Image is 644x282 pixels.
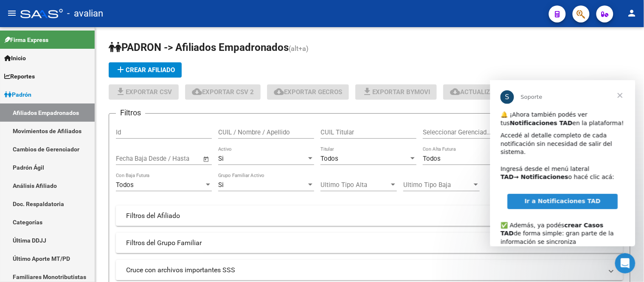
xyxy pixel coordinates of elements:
span: Exportar CSV [115,88,172,96]
button: Actualizar ultimo Empleador [443,84,568,100]
h3: Filtros [116,107,145,119]
mat-icon: cloud_download [274,87,284,97]
mat-icon: file_download [362,87,372,97]
span: Seleccionar Gerenciador [423,128,492,136]
mat-icon: cloud_download [192,87,202,97]
mat-icon: cloud_download [450,87,460,97]
span: Exportar Bymovi [362,88,430,96]
div: ✅ Además, ya podés de forma simple: gran parte de la información se sincroniza automáticamente y ... [11,133,135,191]
mat-icon: menu [7,8,17,18]
span: Ultimo Tipo Alta [321,181,389,189]
input: Fecha fin [158,155,199,162]
span: (alt+a) [289,45,309,53]
mat-icon: file_download [115,87,126,97]
button: Exportar Bymovi [355,84,437,100]
mat-icon: add [115,64,126,75]
span: Reportes [4,72,35,81]
span: Si [218,155,224,162]
span: Ultimo Tipo Baja [403,181,472,189]
iframe: Intercom live chat [615,253,636,274]
iframe: Intercom live chat mensaje [490,80,636,246]
input: Fecha inicio [116,155,150,162]
button: Open calendar [202,154,211,164]
span: Actualizar ultimo Empleador [450,88,561,96]
span: Exportar GECROS [274,88,342,96]
span: PADRON -> Afiliados Empadronados [109,42,289,53]
span: Padrón [4,90,31,99]
button: Exportar CSV [109,84,179,100]
span: Firma Express [4,35,48,45]
button: Crear Afiliado [109,62,182,78]
mat-expansion-panel-header: Filtros del Grupo Familiar [116,233,623,253]
mat-panel-title: Filtros del Afiliado [126,211,603,221]
mat-panel-title: Cruce con archivos importantes SSS [126,265,603,275]
span: Todos [423,155,441,162]
mat-expansion-panel-header: Filtros del Afiliado [116,206,623,226]
button: Exportar GECROS [267,84,349,100]
mat-icon: person [627,8,637,18]
mat-panel-title: Filtros del Grupo Familiar [126,238,603,248]
button: Exportar CSV 2 [185,84,261,100]
span: Exportar CSV 2 [192,88,254,96]
span: Todos [116,181,134,189]
span: Inicio [4,53,26,63]
span: Si [218,181,224,189]
span: - avalian [67,4,103,23]
mat-expansion-panel-header: Cruce con archivos importantes SSS [116,260,623,280]
span: Todos [321,155,338,162]
span: Crear Afiliado [115,66,175,74]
